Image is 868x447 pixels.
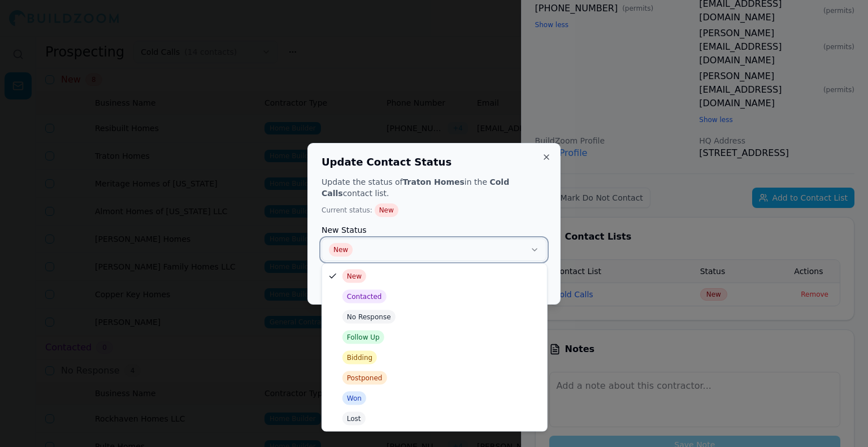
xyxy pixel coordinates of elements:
[342,290,387,303] span: Contacted
[403,177,465,186] strong: Traton Homes
[342,392,366,405] span: Won
[342,310,396,324] span: No Response
[375,203,398,217] span: New
[342,371,387,385] span: Postponed
[322,176,546,199] p: Update the status of in the contact list.
[322,157,546,167] h2: Update Contact Status
[342,270,366,283] span: New
[322,203,546,217] p: Current status:
[342,331,384,344] span: Follow Up
[322,226,546,234] label: New Status
[342,412,366,426] span: Lost
[342,351,377,364] span: Bidding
